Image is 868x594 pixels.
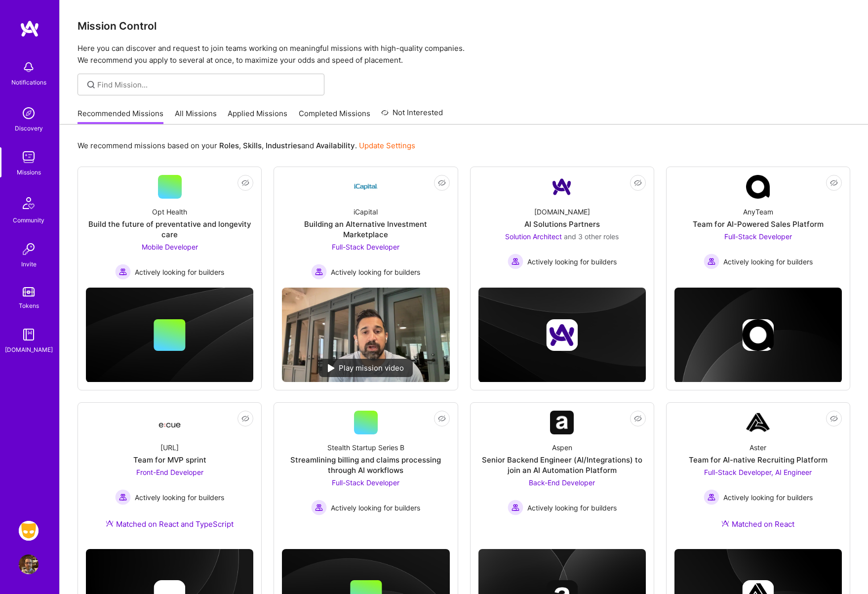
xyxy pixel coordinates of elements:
div: Streamlining billing and claims processing through AI workflows [282,455,449,475]
i: icon EyeClosed [634,179,642,187]
a: Company LogoAspenSenior Backend Engineer (AI/Integrations) to join an AI Automation PlatformBack-... [478,411,646,523]
div: Matched on React [721,519,794,529]
div: Team for AI-Powered Sales Platform [693,219,824,229]
a: Applied Missions [228,108,287,125]
img: Actively looking for builders [704,489,719,505]
span: Actively looking for builders [527,503,617,513]
i: icon EyeClosed [241,179,249,187]
a: Completed Missions [299,108,370,125]
div: Play mission video [319,359,413,377]
input: Find Mission... [97,80,317,90]
a: Recommended Missions [78,108,163,125]
div: Discovery [15,123,43,133]
b: Industries [266,141,301,150]
div: Aster [750,442,766,453]
div: AI Solutions Partners [524,219,600,229]
span: Solution Architect [505,232,562,241]
span: Actively looking for builders [527,256,617,267]
div: Stealth Startup Series B [327,442,404,453]
a: Company LogoiCapitalBuilding an Alternative Investment MarketplaceFull-Stack Developer Actively l... [282,175,449,280]
div: Team for MVP sprint [133,455,206,465]
i: icon EyeClosed [830,179,838,187]
a: Company Logo[DOMAIN_NAME]AI Solutions PartnersSolution Architect and 3 other rolesActively lookin... [478,175,646,274]
img: Actively looking for builders [508,254,523,269]
a: Update Settings [359,141,415,150]
img: bell [19,57,39,77]
p: Here you can discover and request to join teams working on meaningful missions with high-quality ... [78,42,850,66]
img: cover [86,288,253,382]
div: Building an Alternative Investment Marketplace [282,219,449,240]
div: Matched on React and TypeScript [106,519,234,529]
div: Community [13,215,44,225]
span: Front-End Developer [136,468,203,476]
span: Full-Stack Developer, AI Engineer [704,468,812,476]
img: Company Logo [354,175,378,199]
span: Actively looking for builders [331,267,420,277]
a: Company LogoAsterTeam for AI-native Recruiting PlatformFull-Stack Developer, AI Engineer Actively... [674,411,842,541]
b: Skills [243,141,262,150]
span: Actively looking for builders [135,492,224,503]
img: Actively looking for builders [115,489,131,505]
a: Opt HealthBuild the future of preventative and longevity careMobile Developer Actively looking fo... [86,175,253,280]
div: Invite [21,259,37,269]
i: icon EyeClosed [438,179,446,187]
span: Actively looking for builders [723,256,813,267]
img: Actively looking for builders [311,500,327,515]
div: Notifications [11,77,46,87]
div: Tokens [19,300,39,311]
b: Availability [316,141,355,150]
div: Build the future of preventative and longevity care [86,219,253,240]
a: Company LogoAnyTeamTeam for AI-Powered Sales PlatformFull-Stack Developer Actively looking for bu... [674,175,842,274]
div: iCapital [354,207,378,217]
a: All Missions [175,108,217,125]
span: Actively looking for builders [331,503,420,513]
p: We recommend missions based on your , , and . [78,140,415,151]
img: Company Logo [746,175,770,199]
img: User Avatar [19,554,39,574]
img: logo [20,20,39,38]
img: discovery [19,103,39,123]
i: icon EyeClosed [634,415,642,423]
span: Full-Stack Developer [724,232,792,241]
div: Missions [17,167,41,177]
img: Company logo [546,319,578,351]
img: Community [17,191,40,215]
img: Ateam Purple Icon [721,519,729,527]
div: [DOMAIN_NAME] [534,207,590,217]
a: Grindr: Mobile + BE + Cloud [16,521,41,541]
a: User Avatar [16,554,41,574]
a: Stealth Startup Series BStreamlining billing and claims processing through AI workflowsFull-Stack... [282,411,449,523]
img: Grindr: Mobile + BE + Cloud [19,521,39,541]
img: Company Logo [550,411,574,434]
img: Actively looking for builders [311,264,327,280]
i: icon EyeClosed [438,415,446,423]
span: Actively looking for builders [135,267,224,277]
img: Company Logo [550,175,574,199]
b: Roles [219,141,239,150]
img: teamwork [19,147,39,167]
i: icon EyeClosed [241,415,249,423]
span: Full-Stack Developer [332,243,399,251]
span: Back-End Developer [529,478,595,487]
span: Actively looking for builders [723,492,813,503]
img: cover [674,288,842,382]
img: Company logo [742,319,774,351]
i: icon EyeClosed [830,415,838,423]
div: AnyTeam [743,207,773,217]
img: No Mission [282,288,449,382]
h3: Mission Control [78,20,850,32]
img: tokens [23,287,35,297]
img: play [328,364,335,372]
div: Senior Backend Engineer (AI/Integrations) to join an AI Automation Platform [478,455,646,475]
img: Company Logo [746,411,770,434]
div: [URL] [160,442,179,453]
a: Not Interested [381,107,443,125]
img: Actively looking for builders [704,254,719,269]
img: guide book [19,325,39,344]
div: Opt Health [152,207,187,217]
span: Mobile Developer [142,243,198,251]
span: Full-Stack Developer [332,478,399,487]
span: and 3 other roles [564,232,619,241]
img: Actively looking for builders [508,500,523,515]
img: Company Logo [158,414,182,431]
